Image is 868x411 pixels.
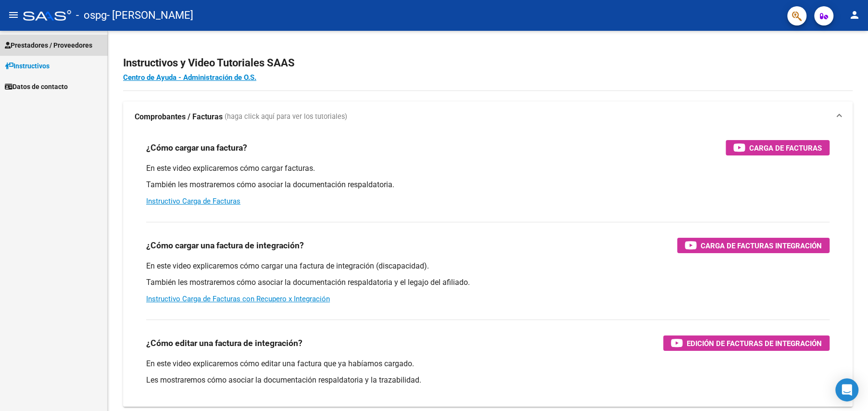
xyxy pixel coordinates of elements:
[135,112,223,122] strong: Comprobantes / Facturas
[835,378,858,401] div: Open Intercom Messenger
[146,197,240,205] a: Instructivo Carga de Facturas
[146,359,830,369] p: En este video explicaremos cómo editar una factura que ya habíamos cargado.
[123,54,853,72] h2: Instructivos y Video Tutoriales SAAS
[5,81,68,92] span: Datos de contacto
[146,180,830,190] p: También les mostraremos cómo asociar la documentación respaldatoria.
[146,336,302,350] h3: ¿Cómo editar una factura de integración?
[146,261,830,271] p: En este video explicaremos cómo cargar una factura de integración (discapacidad).
[8,9,19,21] mat-icon: menu
[146,163,830,174] p: En este video explicaremos cómo cargar facturas.
[701,240,822,252] span: Carga de Facturas Integración
[687,337,822,349] span: Edición de Facturas de integración
[849,9,860,21] mat-icon: person
[146,141,247,154] h3: ¿Cómo cargar una factura?
[225,112,347,122] span: (haga click aquí para ver los tutoriales)
[5,61,50,71] span: Instructivos
[663,335,830,351] button: Edición de Facturas de integración
[146,277,830,288] p: También les mostraremos cómo asociar la documentación respaldatoria y el legajo del afiliado.
[123,73,256,82] a: Centro de Ayuda - Administración de O.S.
[726,140,830,155] button: Carga de Facturas
[146,239,304,252] h3: ¿Cómo cargar una factura de integración?
[107,5,193,26] span: - [PERSON_NAME]
[5,40,92,51] span: Prestadores / Proveedores
[123,102,853,132] mat-expansion-panel-header: Comprobantes / Facturas (haga click aquí para ver los tutoriales)
[677,238,830,253] button: Carga de Facturas Integración
[749,142,822,154] span: Carga de Facturas
[76,5,107,26] span: - ospg
[123,132,853,407] div: Comprobantes / Facturas (haga click aquí para ver los tutoriales)
[146,375,830,385] p: Les mostraremos cómo asociar la documentación respaldatoria y la trazabilidad.
[146,295,330,303] a: Instructivo Carga de Facturas con Recupero x Integración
